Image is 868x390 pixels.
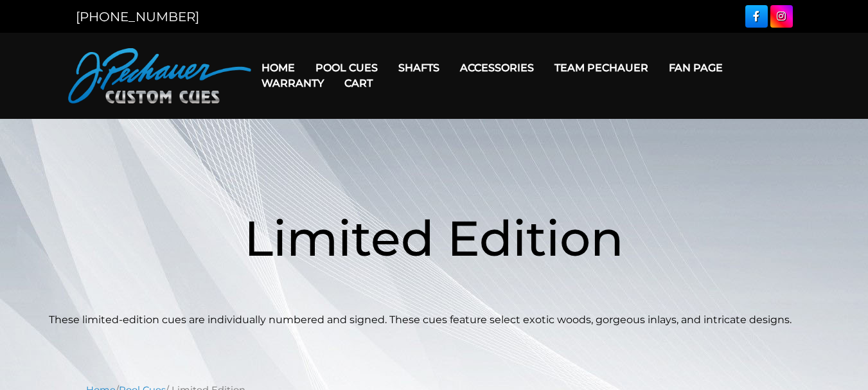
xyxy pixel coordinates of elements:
a: Pool Cues [305,51,388,84]
span: Limited Edition [244,208,624,268]
a: Home [251,51,305,84]
a: Accessories [450,51,544,84]
a: Cart [334,67,383,100]
a: Shafts [388,51,450,84]
a: Fan Page [659,51,733,84]
p: These limited-edition cues are individually numbered and signed. These cues feature select exotic... [49,312,820,328]
a: Warranty [251,67,334,100]
a: Team Pechauer [544,51,659,84]
img: Pechauer Custom Cues [68,48,251,103]
a: [PHONE_NUMBER] [76,9,199,24]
